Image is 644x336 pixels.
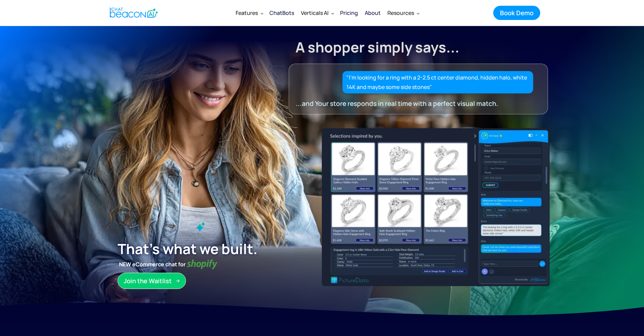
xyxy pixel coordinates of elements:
[365,8,381,18] div: About
[232,5,266,21] div: Features
[347,73,529,92] div: "I’m looking for a ring with a 2-2.5 ct center diamond, hidden halo, white 14K and maybe some sid...
[118,239,258,258] strong: That’s what we built.
[118,260,187,269] strong: NEW eCommerce chat for
[340,8,358,18] div: Pricing
[269,8,294,18] div: ChatBots
[361,4,384,22] a: About
[301,8,329,18] div: Verticals AI
[387,8,414,18] div: Resources
[266,4,297,22] a: ChatBots
[124,276,172,285] div: Join the Waitlist
[118,273,186,289] a: Join the Waitlist
[104,4,162,21] a: home
[297,5,337,21] div: Verticals AI
[261,12,263,15] img: Dropdown
[321,128,549,286] img: ChatBeacon New UI Experience
[337,4,361,22] a: Pricing
[295,38,459,57] strong: A shopper simply says...
[500,8,533,17] div: Book Demo
[331,12,334,15] img: Dropdown
[236,8,258,18] div: Features
[417,12,420,15] img: Dropdown
[384,5,422,21] div: Resources
[493,6,540,20] a: Book Demo
[296,99,528,108] div: ...and Your store responds in real time with a perfect visual match.
[176,279,180,283] img: Arrow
